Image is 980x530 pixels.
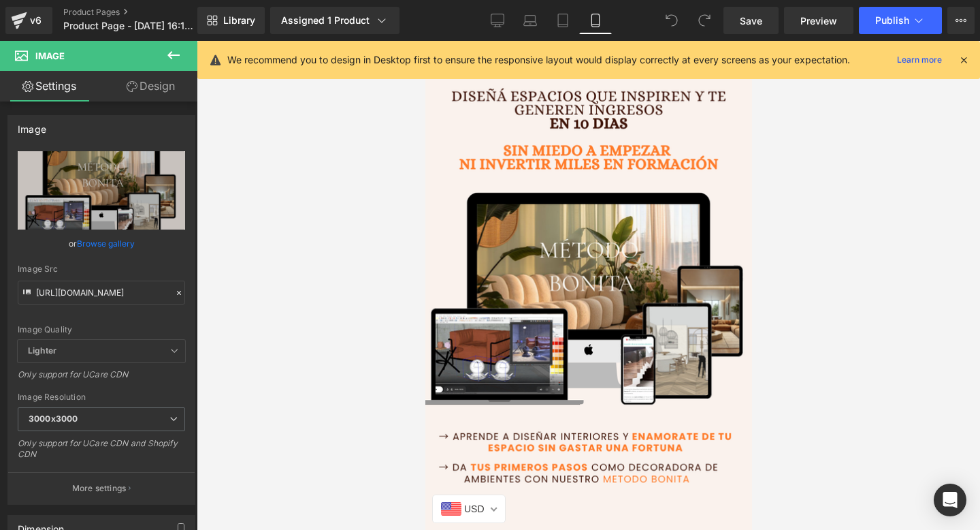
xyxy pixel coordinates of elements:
a: Learn more [892,52,947,68]
div: Open Intercom Messenger [934,484,966,516]
div: Image Resolution [18,392,185,402]
span: Save [740,14,762,28]
div: Image Src [18,264,185,274]
button: More [947,7,975,34]
a: Tablet [546,7,579,34]
div: Assigned 1 Product [281,14,389,27]
div: Image Quality [18,325,185,334]
a: Laptop [514,7,546,34]
a: New Library [197,7,265,34]
a: v6 [5,7,52,34]
button: Publish [859,7,942,34]
p: We recommend you to design in Desktop first to ensure the responsive layout would display correct... [227,52,850,67]
div: Only support for UCare CDN and Shopify CDN [18,438,185,469]
span: Library [223,14,255,27]
a: Desktop [481,7,514,34]
a: Preview [784,7,853,34]
a: Product Pages [63,7,220,18]
a: Mobile [579,7,612,34]
a: Browse gallery [77,232,135,255]
button: Undo [658,7,685,34]
div: v6 [27,12,44,29]
button: More settings [8,472,195,504]
b: 3000x3000 [29,414,78,424]
button: Redo [691,7,718,34]
input: Link [18,281,185,305]
a: Design [101,71,200,102]
p: More settings [72,482,127,495]
span: USD [39,463,59,473]
span: Publish [875,15,909,26]
div: Image [18,116,46,135]
div: Only support for UCare CDN [18,369,185,389]
span: Product Page - [DATE] 16:18:38 [63,20,194,31]
b: Lighter [28,345,56,356]
span: Image [35,50,65,61]
div: or [18,236,185,251]
span: Preview [800,14,837,28]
